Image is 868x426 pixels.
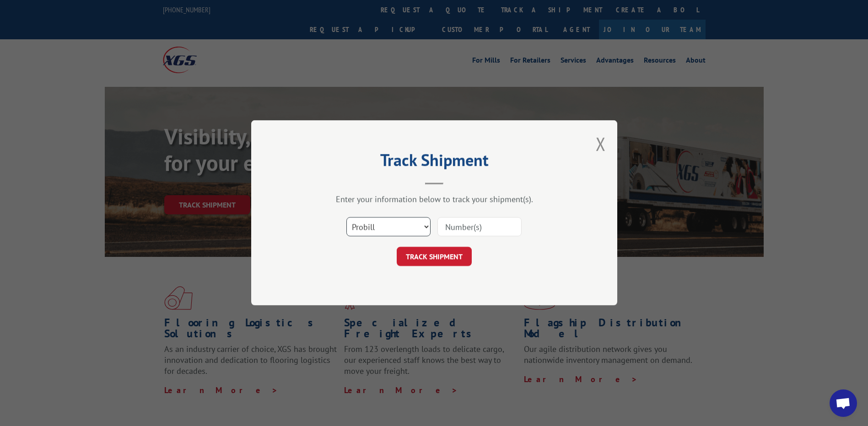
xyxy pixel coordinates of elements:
[397,247,472,266] button: TRACK SHIPMENT
[437,218,522,237] input: Number(s)
[596,132,606,156] button: Close modal
[297,194,571,205] div: Enter your information below to track your shipment(s).
[830,389,857,417] a: Open chat
[297,154,571,171] h2: Track Shipment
